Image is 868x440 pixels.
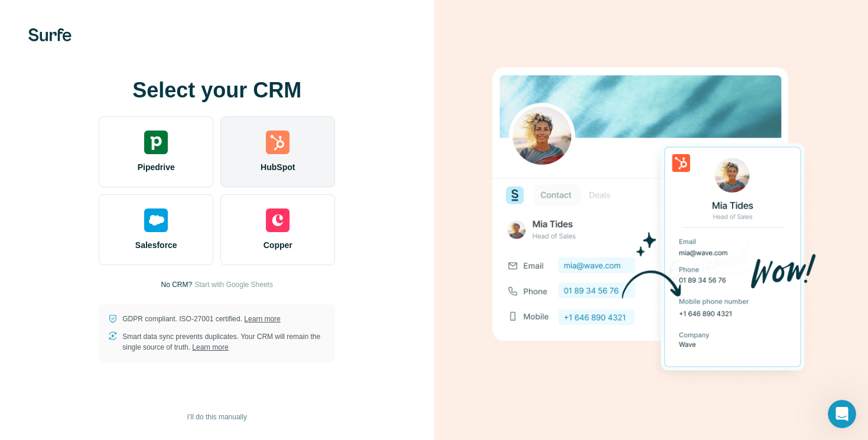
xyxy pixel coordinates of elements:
[207,5,229,26] div: Close
[19,109,109,116] div: FinAI • AI Agent • 1m ago
[266,208,290,232] img: copper's logo
[57,6,81,15] h1: FinAI
[138,161,175,173] span: Pipedrive
[187,412,247,422] span: I’ll do this manually
[122,331,326,353] p: Smart data sync prevents duplicates. Your CRM will remain the single source of truth.
[194,279,273,290] button: Start with Google Sheets
[63,334,148,358] button: Contact Support
[185,5,207,27] button: Home
[486,49,817,392] img: HUBSPOT image
[152,334,221,358] button: Talk to Sales
[9,46,227,132] div: FinAI says…
[144,208,168,232] img: salesforce's logo
[8,5,30,27] button: go back
[144,131,168,154] img: pipedrive's logo
[264,239,292,251] span: Copper
[192,343,228,351] a: Learn more
[19,53,184,99] div: Hello ☀️ ​ Need help with Sales or Support? We've got you covered!
[828,400,856,428] iframe: Intercom live chat
[122,314,280,324] p: GDPR compliant. ISO-27001 certified.
[28,28,71,41] img: Surfe's logo
[161,279,193,290] p: No CRM?
[9,46,194,106] div: Hello ☀️​Need help with Sales or Support? We've got you covered!FinAI • AI Agent• 1m ago
[261,161,295,173] span: HubSpot
[135,239,177,251] span: Salesforce
[34,6,53,25] img: Profile image for FinAI
[179,408,255,426] button: I’ll do this manually
[57,15,147,27] p: The team can also help
[266,131,290,154] img: hubspot's logo
[244,315,280,323] a: Learn more
[99,79,335,102] h1: Select your CRM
